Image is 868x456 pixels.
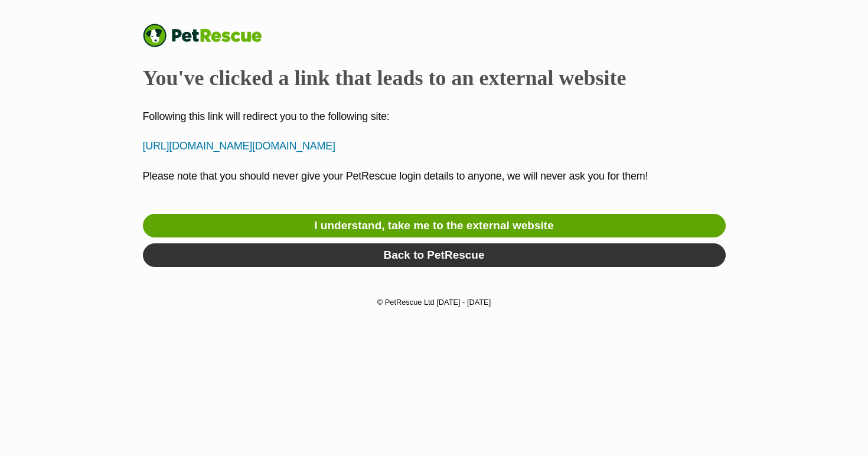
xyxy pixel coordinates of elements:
a: PetRescue [143,24,274,47]
h2: You've clicked a link that leads to an external website [143,65,726,91]
small: © PetRescue Ltd [DATE] - [DATE] [377,298,491,307]
p: [URL][DOMAIN_NAME][DOMAIN_NAME] [143,138,726,154]
p: Please note that you should never give your PetRescue login details to anyone, we will never ask ... [143,168,726,200]
p: Following this link will redirect you to the following site: [143,109,726,125]
a: Back to PetRescue [143,243,726,267]
a: I understand, take me to the external website [143,214,726,237]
